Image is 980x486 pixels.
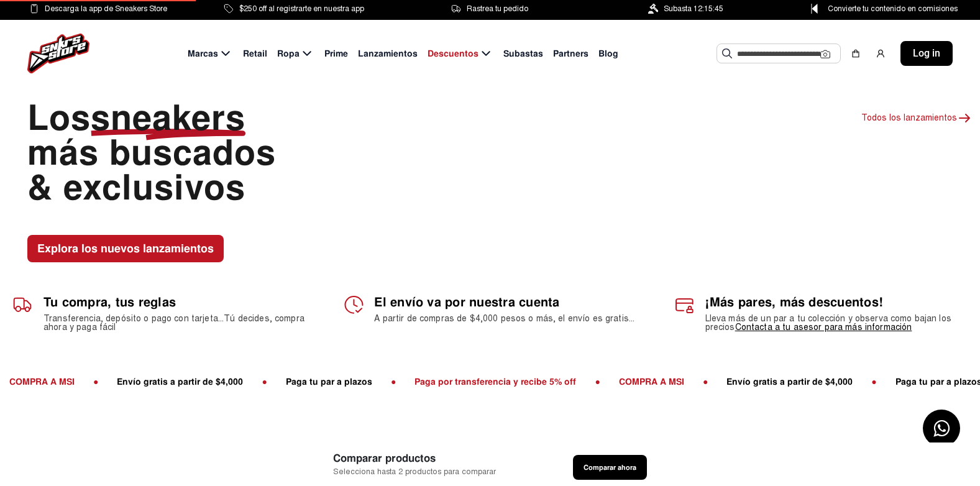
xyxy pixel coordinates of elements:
button: Explora los nuevos lanzamientos [27,235,224,262]
h1: El envío va por nuestra cuenta [374,295,636,309]
span: ● [211,376,234,387]
p: Todos los lanzamientos [861,111,972,126]
span: Comparar productos [333,451,496,466]
img: Control Point Icon [807,4,822,14]
span: Blog [598,47,618,60]
img: shopping [851,48,861,58]
span: Subastas [503,47,543,60]
h2: A partir de compras de $4,000 pesos o más, el envío es gratis... [374,314,636,323]
span: Partners [553,47,588,60]
span: Rastrea tu pedido [467,2,528,16]
span: ● [652,376,675,387]
span: Marcas [188,47,218,60]
span: Lanzamientos [358,47,418,60]
span: Ropa [277,47,300,60]
span: ● [950,376,973,387]
img: Buscar [722,48,732,58]
span: COMPRA A MSI [568,376,652,387]
span: ● [820,376,844,387]
span: Paga tu par a plazos [845,376,950,387]
span: Prime [324,47,348,60]
button: Comparar ahora [573,455,647,480]
span: Paga por transferencia y recibe 5% off [364,376,544,387]
span: Subasta 12:15:45 [664,2,723,16]
div: Los más buscados & exclusivos [27,101,307,205]
h2: Transferencia, depósito o pago con tarjeta...Tú decides, compra ahora y paga fácil [44,314,306,332]
span: Selecciona hasta 2 productos para comparar [333,466,496,478]
span: ● [544,376,567,387]
span: Envío gratis a partir de $4,000 [675,376,820,387]
img: logo [27,34,89,73]
span: $250 off al registrarte en nuestra app [239,2,364,16]
span: Descuentos [428,47,479,60]
span: Paga tu par a plazos [235,376,340,387]
span: ● [340,376,364,387]
span: Convierte tu contenido en comisiones [828,2,958,16]
a: Contacta a tu asesor para más información [735,322,912,332]
span: sneakers [91,96,245,140]
img: Cámara [820,49,830,59]
span: Retail [243,47,267,60]
h2: Lleva más de un par a tu colección y observa como bajan los precios [705,314,968,332]
img: user [876,48,886,58]
h1: Tu compra, tus reglas [44,295,306,309]
span: Log in [913,46,940,61]
h1: ¡Más pares, más descuentos! [705,295,968,309]
span: Descarga la app de Sneakers Store [45,2,167,16]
